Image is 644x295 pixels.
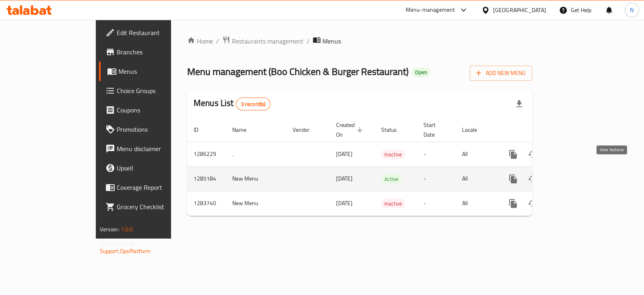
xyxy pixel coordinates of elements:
[497,118,587,142] th: Actions
[510,94,529,114] div: Export file
[117,183,197,192] span: Coverage Report
[100,238,137,248] span: Get support on:
[412,68,430,77] div: Open
[226,191,286,216] td: New Menu
[99,158,203,178] a: Upsell
[216,36,219,46] li: /
[187,166,226,191] td: 1285184
[293,125,320,135] span: Vendor
[117,86,197,96] span: Choice Groups
[99,197,203,216] a: Grocery Checklist
[381,125,407,135] span: Status
[381,199,405,208] div: Inactive
[381,150,405,159] span: Inactive
[462,125,487,135] span: Locale
[187,62,409,81] span: Menu management ( Boo Chicken & Burger Restaurant )
[117,125,197,134] span: Promotions
[222,36,303,46] a: Restaurants management
[381,174,402,184] div: Active
[406,5,455,15] div: Menu-management
[423,120,446,139] span: Start Date
[187,142,226,166] td: 1286229
[493,6,546,15] div: [GEOGRAPHIC_DATA]
[504,169,523,189] button: more
[470,66,532,81] button: Add New Menu
[194,125,209,135] span: ID
[100,224,120,235] span: Version:
[417,142,456,166] td: -
[117,144,197,154] span: Menu disclaimer
[99,139,203,158] a: Menu disclaimer
[381,199,405,208] span: Inactive
[322,36,341,46] span: Menus
[187,36,532,46] nav: breadcrumb
[121,224,133,235] span: 1.0.0
[523,169,542,189] button: Change Status
[226,142,286,166] td: .
[381,175,402,184] span: Active
[504,194,523,213] button: more
[336,198,353,208] span: [DATE]
[336,173,353,184] span: [DATE]
[99,120,203,139] a: Promotions
[187,191,226,216] td: 1283740
[117,47,197,57] span: Branches
[523,145,542,164] button: Change Status
[99,178,203,197] a: Coverage Report
[236,98,271,110] div: Total records count
[336,120,365,139] span: Created On
[118,66,197,76] span: Menus
[236,100,270,108] span: 3 record(s)
[412,69,430,76] span: Open
[307,36,310,46] li: /
[99,81,203,100] a: Choice Groups
[232,125,257,135] span: Name
[456,142,497,166] td: All
[630,6,634,15] span: N
[417,166,456,191] td: -
[194,97,270,110] h2: Menus List
[504,145,523,164] button: more
[232,36,303,46] span: Restaurants management
[99,100,203,120] a: Coupons
[456,191,497,216] td: All
[117,202,197,212] span: Grocery Checklist
[117,28,197,37] span: Edit Restaurant
[100,246,151,256] a: Support.OpsPlatform
[456,166,497,191] td: All
[99,23,203,42] a: Edit Restaurant
[523,194,542,213] button: Change Status
[117,163,197,173] span: Upsell
[226,166,286,191] td: New Menu
[476,68,526,78] span: Add New Menu
[99,42,203,62] a: Branches
[336,149,353,159] span: [DATE]
[417,191,456,216] td: -
[99,62,203,81] a: Menus
[117,105,197,115] span: Coupons
[187,118,587,216] table: enhanced table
